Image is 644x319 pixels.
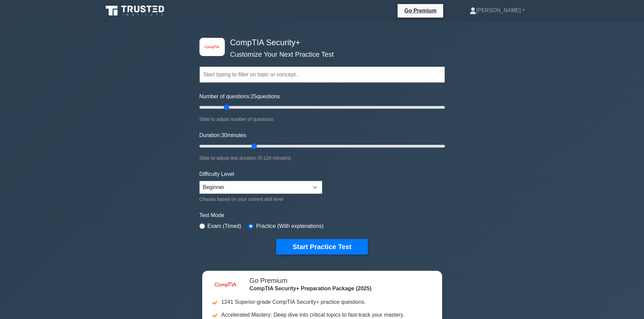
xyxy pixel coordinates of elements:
label: Exam (Timed) [208,222,241,230]
h4: CompTIA Security+ [228,38,412,48]
input: Start typing to filter on topic or concept... [199,67,445,83]
span: 25 [251,94,257,99]
a: [PERSON_NAME] [453,4,541,17]
div: Slide to adjust number of questions [199,115,445,123]
div: Choose based on your current skill level [199,195,322,203]
label: Duration: minutes [199,131,246,139]
label: Practice (With explanations) [256,222,324,230]
span: 30 [221,132,227,138]
button: Start Practice Test [276,239,367,255]
label: Difficulty Level [199,170,234,178]
label: Number of questions: questions [199,92,280,101]
div: Slide to adjust test duration (5-120 minutes) [199,154,445,162]
a: Go Premium [400,6,440,15]
label: Test Mode [199,211,445,219]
